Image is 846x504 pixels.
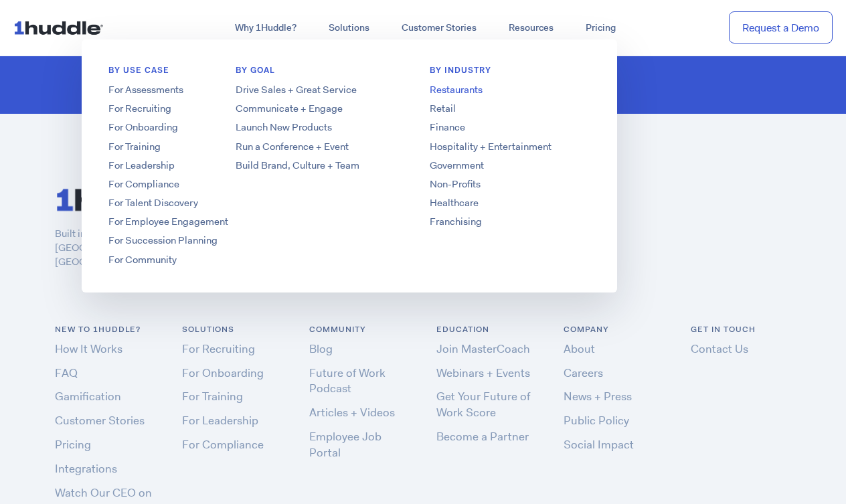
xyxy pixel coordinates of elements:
[403,177,617,191] a: Non-Profits
[55,323,155,336] h6: NEW TO 1HUDDLE?
[82,234,296,248] a: For Succession Planning
[309,323,410,336] h6: COMMUNITY
[55,341,122,356] a: How It Works
[82,83,296,97] a: For Assessments
[564,323,664,336] h6: COMPANY
[209,159,423,173] a: Build Brand, Culture + Team
[403,140,617,154] a: Hospitality + Entertainment
[564,365,603,380] a: Careers
[729,11,833,44] a: Request a Demo
[436,323,537,336] h6: Education
[564,341,595,356] a: About
[82,65,296,83] h6: BY USE CASE
[219,16,313,40] a: Why 1Huddle?
[564,413,629,428] a: Public Policy
[82,177,296,191] a: For Compliance
[182,365,264,380] a: For Onboarding
[403,83,617,97] a: Restaurants
[182,413,258,428] a: For Leadership
[564,437,634,452] a: Social Impact
[13,15,109,40] img: ...
[403,215,617,229] a: Franchising
[82,196,296,210] a: For Talent Discovery
[309,365,386,396] a: Future of Work Podcast
[403,196,617,210] a: Healthcare
[82,120,296,135] a: For Onboarding
[386,16,493,40] a: Customer Stories
[209,102,423,116] a: Communicate + Engage
[55,178,219,222] img: ...
[209,83,423,97] a: Drive Sales + Great Service
[436,389,530,420] a: Get Your Future of Work Score
[82,253,296,267] a: For Community
[691,341,748,356] a: Contact Us
[82,140,296,154] a: For Training
[182,341,255,356] a: For Recruiting
[564,389,632,404] a: News + Press
[691,323,791,336] h6: Get in Touch
[182,437,264,452] a: For Compliance
[313,16,386,40] a: Solutions
[182,389,243,404] a: For Training
[403,120,617,135] a: Finance
[82,102,296,116] a: For Recruiting
[55,437,91,452] a: Pricing
[570,16,632,40] a: Pricing
[209,140,423,154] a: Run a Conference + Event
[309,341,333,356] a: Blog
[436,365,530,380] a: Webinars + Events
[55,461,117,476] a: Integrations
[55,413,145,428] a: Customer Stories
[55,227,219,269] p: Built in [GEOGRAPHIC_DATA]. [GEOGRAPHIC_DATA], [GEOGRAPHIC_DATA]
[82,159,296,173] a: For Leadership
[493,16,570,40] a: Resources
[209,65,423,83] h6: BY GOAL
[403,65,617,83] h6: By Industry
[436,341,530,356] a: Join MasterCoach
[55,365,78,380] a: FAQ
[309,405,395,420] a: Articles + Videos
[436,429,529,444] a: Become a Partner
[82,215,296,229] a: For Employee Engagement
[182,323,282,336] h6: Solutions
[209,120,423,135] a: Launch New Products
[403,159,617,173] a: Government
[403,102,617,116] a: Retail
[309,429,382,460] a: Employee Job Portal
[55,389,121,404] a: Gamification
